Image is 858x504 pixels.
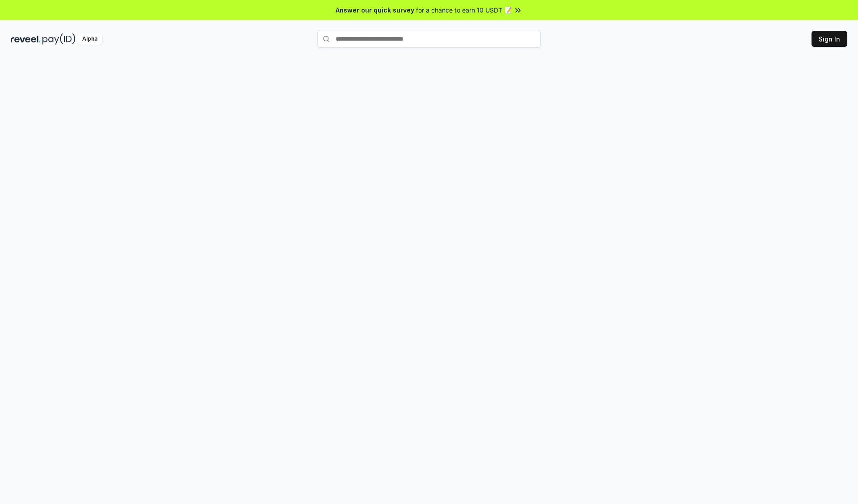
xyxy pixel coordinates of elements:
div: Alpha [77,33,102,45]
img: reveel_dark [11,33,41,45]
img: pay_id [42,33,76,45]
span: Answer our quick survey [336,5,414,15]
span: for a chance to earn 10 USDT 📝 [416,5,512,15]
button: Sign In [812,31,847,47]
